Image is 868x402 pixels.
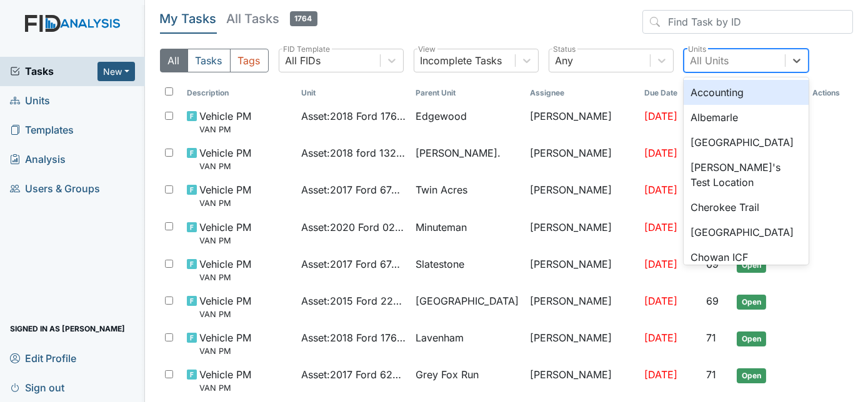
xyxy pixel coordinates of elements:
[199,182,251,209] span: Vehicle PM VAN PM
[199,160,251,172] small: VAN PM
[525,140,639,177] td: [PERSON_NAME]
[525,252,639,288] td: [PERSON_NAME]
[230,49,269,72] button: Tags
[737,295,766,310] span: Open
[199,197,251,209] small: VAN PM
[644,110,677,122] span: [DATE]
[684,130,809,155] div: [GEOGRAPHIC_DATA]
[301,109,406,124] span: Asset : 2018 Ford 17643
[639,82,701,104] th: Toggle SortBy
[684,195,809,220] div: Cherokee Trail
[187,49,231,72] button: Tasks
[737,258,766,273] span: Open
[416,367,479,382] span: Grey Fox Run
[684,245,809,270] div: Chowan ICF
[296,82,411,104] th: Toggle SortBy
[10,91,50,110] span: Units
[644,295,677,307] span: [DATE]
[199,308,251,320] small: VAN PM
[97,62,135,81] button: New
[644,258,677,270] span: [DATE]
[199,124,251,135] small: VAN PM
[199,272,251,283] small: VAN PM
[199,293,251,320] span: Vehicle PM VAN PM
[525,362,639,399] td: [PERSON_NAME]
[10,378,64,397] span: Sign out
[525,177,639,214] td: [PERSON_NAME]
[691,53,729,68] div: All Units
[706,258,719,270] span: 69
[644,331,677,344] span: [DATE]
[160,49,188,72] button: All
[642,10,853,34] input: Find Task by ID
[301,330,406,345] span: Asset : 2018 Ford 17647
[301,367,406,382] span: Asset : 2017 Ford 62225
[525,82,639,104] th: Assignee
[706,331,716,344] span: 71
[301,293,406,308] span: Asset : 2015 Ford 22364
[160,10,217,27] h5: My Tasks
[10,348,76,368] span: Edit Profile
[525,215,639,252] td: [PERSON_NAME]
[684,105,809,130] div: Albemarle
[706,295,719,307] span: 69
[411,82,525,104] th: Toggle SortBy
[290,11,317,26] span: 1764
[10,179,100,199] span: Users & Groups
[227,10,317,27] h5: All Tasks
[301,145,406,160] span: Asset : 2018 ford 13242
[286,53,321,68] div: All FIDs
[199,109,251,135] span: Vehicle PM VAN PM
[684,155,809,195] div: [PERSON_NAME]'s Test Location
[182,82,296,104] th: Toggle SortBy
[10,319,125,338] span: Signed in as [PERSON_NAME]
[416,145,501,160] span: [PERSON_NAME].
[10,64,97,79] a: Tasks
[737,368,766,383] span: Open
[684,80,809,105] div: Accounting
[644,184,677,196] span: [DATE]
[199,220,251,247] span: Vehicle PM VAN PM
[301,220,406,235] span: Asset : 2020 Ford 02107
[416,330,464,345] span: Lavenham
[301,182,406,197] span: Asset : 2017 Ford 67435
[416,293,519,308] span: [GEOGRAPHIC_DATA]
[737,331,766,346] span: Open
[199,367,251,394] span: Vehicle PM VAN PM
[706,368,716,381] span: 71
[556,53,574,68] div: Any
[10,150,66,169] span: Analysis
[416,182,467,197] span: Twin Acres
[644,368,677,381] span: [DATE]
[644,221,677,233] span: [DATE]
[644,147,677,159] span: [DATE]
[416,220,467,235] span: Minuteman
[684,220,809,245] div: [GEOGRAPHIC_DATA]
[165,87,173,96] input: Toggle All Rows Selected
[199,145,251,172] span: Vehicle PM VAN PM
[525,104,639,140] td: [PERSON_NAME]
[807,82,853,104] th: Actions
[525,325,639,362] td: [PERSON_NAME]
[525,288,639,325] td: [PERSON_NAME]
[199,257,251,283] span: Vehicle PM VAN PM
[199,382,251,394] small: VAN PM
[421,53,502,68] div: Incomplete Tasks
[301,257,406,272] span: Asset : 2017 Ford 67436
[416,257,464,272] span: Slatestone
[199,345,251,357] small: VAN PM
[199,330,251,357] span: Vehicle PM VAN PM
[10,120,74,140] span: Templates
[416,109,467,124] span: Edgewood
[160,49,269,72] div: Type filter
[199,235,251,247] small: VAN PM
